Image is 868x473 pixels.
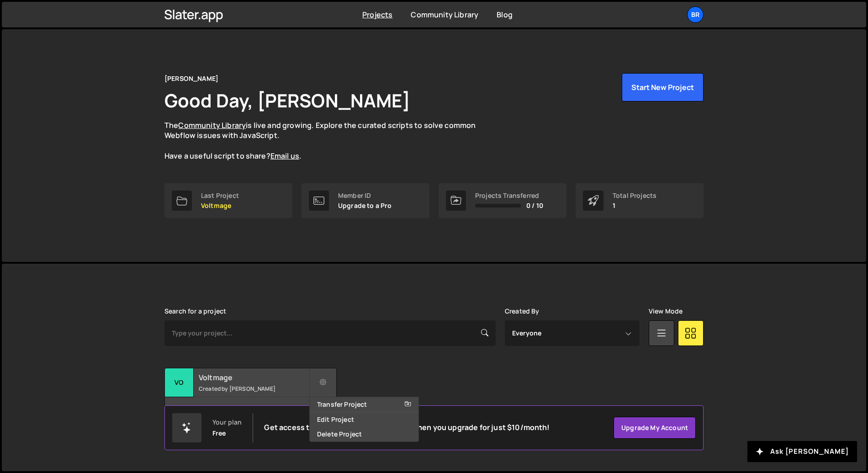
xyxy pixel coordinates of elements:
[164,368,337,425] a: Vo Voltmage Created by [PERSON_NAME] 2 pages, last updated by [PERSON_NAME] [DATE]
[526,202,543,209] span: 0 / 10
[613,192,656,199] div: Total Projects
[649,308,683,315] label: View Mode
[475,192,543,199] div: Projects Transferred
[747,441,857,462] button: Ask [PERSON_NAME]
[201,202,239,209] p: Voltmage
[165,397,336,425] div: 2 pages, last updated by [PERSON_NAME] [DATE]
[505,308,540,315] label: Created By
[310,412,418,427] a: Edit Project
[199,372,309,383] h2: Voltmage
[687,6,704,23] a: br
[164,320,496,346] input: Type your project...
[310,427,418,441] a: Delete Project
[165,368,194,397] div: Vo
[362,10,392,20] a: Projects
[264,423,550,432] h2: Get access to when you upgrade for just $10/month!
[622,73,704,101] button: Start New Project
[164,308,226,315] label: Search for a project
[614,417,696,439] a: Upgrade my account
[310,397,418,412] a: Transfer Project
[164,183,292,218] a: Last Project Voltmage
[338,202,392,209] p: Upgrade to a Pro
[164,88,410,113] h1: Good Day, [PERSON_NAME]
[613,202,656,209] p: 1
[164,120,493,161] p: The is live and growing. Explore the curated scripts to solve common Webflow issues with JavaScri...
[199,385,309,393] small: Created by [PERSON_NAME]
[270,151,299,161] a: Email us
[411,10,478,20] a: Community Library
[201,192,239,199] div: Last Project
[212,419,242,426] div: Your plan
[497,10,513,20] a: Blog
[338,192,392,199] div: Member ID
[164,73,218,84] div: [PERSON_NAME]
[178,120,246,130] a: Community Library
[212,430,226,437] div: Free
